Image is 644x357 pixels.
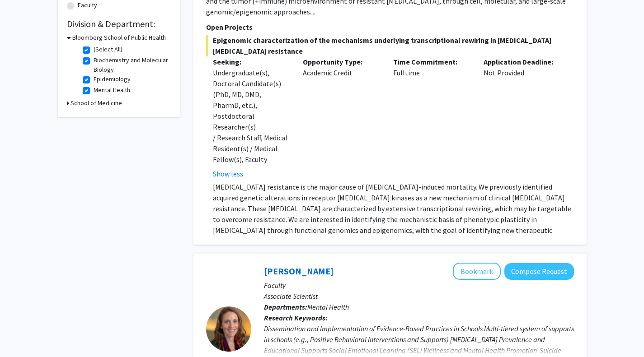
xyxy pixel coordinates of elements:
div: Academic Credit [296,56,386,179]
p: [MEDICAL_DATA] resistance is the major cause of [MEDICAL_DATA]-induced mortality. We previously i... [213,181,574,246]
button: Add Elise Pas to Bookmarks [453,263,501,280]
h3: School of Medicine [71,98,122,108]
label: Biochemistry and Molecular Biology [94,56,169,74]
h3: Bloomberg School of Public Health [72,33,166,42]
label: Epidemiology [94,74,131,84]
b: Departments: [264,302,307,311]
p: Application Deadline: [484,56,560,67]
span: Epigenomic characterization of the mechanisms underlying transcriptional rewiring in [MEDICAL_DAT... [206,35,574,56]
button: Compose Request to Elise Pas [504,263,574,280]
p: Faculty [264,280,574,291]
b: Research Keywords: [264,313,328,322]
a: [PERSON_NAME] [264,265,334,277]
p: Opportunity Type: [303,56,380,67]
p: Seeking: [213,56,290,67]
p: Open Projects [206,22,574,32]
div: Undergraduate(s), Doctoral Candidate(s) (PhD, MD, DMD, PharmD, etc.), Postdoctoral Researcher(s) ... [213,67,290,165]
button: Show less [213,168,243,179]
div: Not Provided [477,56,567,179]
p: Associate Scientist [264,291,574,301]
label: (Select All) [94,45,122,54]
p: Time Commitment: [393,56,470,67]
span: Mental Health [307,302,349,311]
label: Mental Health [94,85,130,95]
iframe: Chat [7,316,38,350]
h2: Division & Department: [67,19,171,29]
label: Faculty [78,0,97,10]
div: Fulltime [386,56,477,179]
